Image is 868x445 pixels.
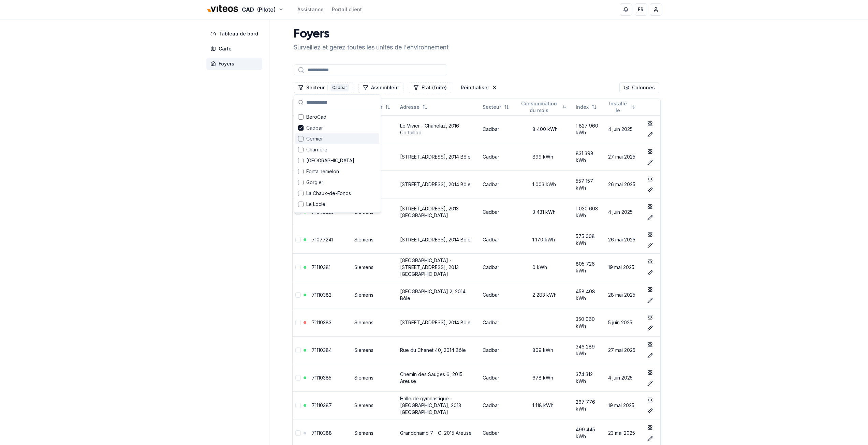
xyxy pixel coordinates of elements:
[519,181,570,188] div: 1 003 kWh
[312,375,332,381] a: 71110385
[206,43,265,55] a: Carte
[400,104,420,110] span: Adresse
[352,281,397,309] td: Siemens
[480,391,516,419] td: Cadbar
[605,391,642,419] td: 19 mai 2025
[605,226,642,253] td: 26 mai 2025
[312,237,333,242] a: 71077241
[400,237,471,242] a: [STREET_ADDRESS], 2014 Bôle
[306,212,336,219] span: Maladière BT
[352,336,397,364] td: Siemens
[576,288,603,302] div: 458 408 kWh
[312,430,332,436] a: 71110388
[576,205,603,219] div: 1 030 608 kWh
[400,181,471,187] a: [STREET_ADDRESS], 2014 Bôle
[306,168,339,175] span: Fontainemelon
[352,226,397,253] td: Siemens
[605,170,642,198] td: 26 mai 2025
[519,209,570,216] div: 3 431 kWh
[576,150,603,164] div: 831 398 kWh
[306,114,326,120] span: BéroCad
[576,178,603,191] div: 557 157 kWh
[480,364,516,391] td: Cadbar
[295,403,301,408] button: Sélectionner la ligne
[242,5,254,14] span: CAD
[480,281,516,309] td: Cadbar
[312,292,332,298] a: 71110382
[294,28,448,41] h1: Foyers
[576,261,603,274] div: 805 726 kWh
[483,104,501,110] span: Secteur
[608,100,628,114] span: Installé le
[576,104,589,110] span: Index
[352,391,397,419] td: Siemens
[206,28,265,40] a: Tableau de bord
[312,209,334,215] a: 71043285
[400,371,462,384] a: Chemin des Sauges 6, 2015 Areuse
[519,264,570,271] div: 0 kWh
[400,257,459,277] a: [GEOGRAPHIC_DATA] - [STREET_ADDRESS], 2013 [GEOGRAPHIC_DATA]
[306,135,323,142] span: Cernier
[306,190,351,197] span: La Chaux-de-Fonds
[219,45,232,52] span: Carte
[400,288,466,301] a: [GEOGRAPHIC_DATA] 2, 2014 Bôle
[306,179,323,186] span: Gorgier
[306,157,354,164] span: [GEOGRAPHIC_DATA]
[396,102,432,113] button: Not sorted. Click to sort ascending.
[400,206,459,218] a: [STREET_ADDRESS], 2013 [GEOGRAPHIC_DATA]
[519,292,570,298] div: 2 283 kWh
[332,6,362,13] a: Portail client
[306,201,325,208] span: Le Locle
[619,82,659,93] button: Cocher les colonnes
[576,399,603,412] div: 267 776 kWh
[638,6,644,13] span: FR
[576,316,603,329] div: 350 060 kWh
[480,143,516,170] td: Cadbar
[480,115,516,143] td: Cadbar
[605,198,642,226] td: 4 juin 2025
[519,402,570,409] div: 1 118 kWh
[519,126,570,133] div: 8 400 kWh
[312,402,332,408] a: 71110387
[400,123,459,135] a: Le Vivier - Chanelaz, 2016 Cortaillod
[576,122,603,136] div: 1 827 960 kWh
[635,3,647,16] button: FR
[312,347,332,353] a: 71110384
[457,82,501,93] button: Réinitialiser les filtres
[306,146,327,153] span: Charrière
[576,371,603,385] div: 374 312 kWh
[605,309,642,336] td: 5 juin 2025
[479,102,513,113] button: Not sorted. Click to sort ascending.
[352,309,397,336] td: Siemens
[206,1,239,17] img: Viteos - CAD Logo
[605,364,642,391] td: 4 juin 2025
[605,253,642,281] td: 19 mai 2025
[400,430,472,436] a: Grandchamp 7 - C, 2015 Areuse
[294,82,353,93] button: Filtrer les lignes
[519,153,570,160] div: 899 kWh
[295,430,301,436] button: Sélectionner la ligne
[604,102,639,113] button: Not sorted. Click to sort ascending.
[519,100,560,114] span: Consommation du mois
[295,320,301,325] button: Sélectionner la ligne
[576,343,603,357] div: 346 289 kWh
[330,84,349,91] div: Cadbar
[409,82,451,93] button: Filtrer les lignes
[576,233,603,247] div: 575 008 kWh
[605,115,642,143] td: 4 juin 2025
[480,336,516,364] td: Cadbar
[257,5,276,14] span: (Pilote)
[400,154,471,160] a: [STREET_ADDRESS], 2014 Bôle
[605,143,642,170] td: 27 mai 2025
[519,374,570,381] div: 678 kWh
[480,170,516,198] td: Cadbar
[295,265,301,270] button: Sélectionner la ligne
[515,102,570,113] button: Not sorted. Click to sort ascending.
[295,237,301,242] button: Sélectionner la ligne
[605,281,642,309] td: 28 mai 2025
[219,30,258,37] span: Tableau de bord
[480,198,516,226] td: Cadbar
[400,320,471,325] a: [STREET_ADDRESS], 2014 Bôle
[519,236,570,243] div: 1 170 kWh
[572,102,601,113] button: Not sorted. Click to sort ascending.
